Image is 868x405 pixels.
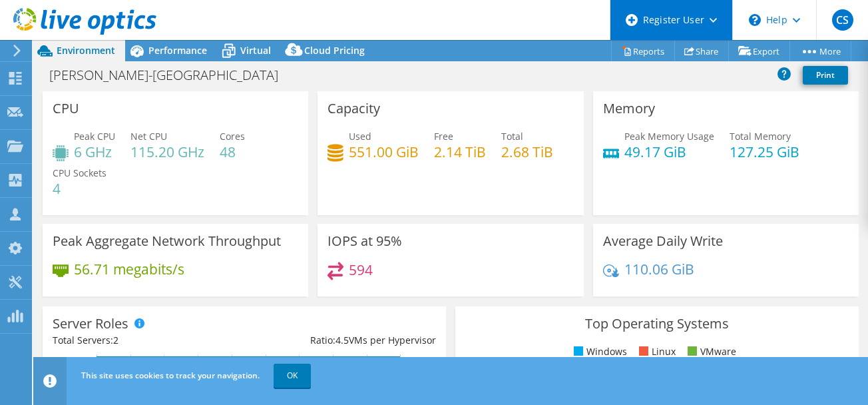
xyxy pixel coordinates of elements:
h3: Capacity [327,101,380,116]
h1: [PERSON_NAME]-[GEOGRAPHIC_DATA] [43,68,299,83]
h4: 4 [53,181,107,196]
span: Virtual [240,44,271,57]
a: Export [728,41,790,61]
span: Cores [220,130,245,143]
h4: 2.14 TiB [434,145,486,159]
a: Share [674,41,729,61]
span: Cloud Pricing [304,44,365,57]
span: CS [832,9,853,31]
span: CPU Sockets [53,167,107,179]
a: More [789,41,851,61]
span: 2 [113,334,118,346]
h3: Average Daily Write [603,234,723,248]
h3: Top Operating Systems [465,316,849,331]
h3: Memory [603,101,655,116]
svg: \n [749,14,761,26]
h4: 49.17 GiB [624,145,714,159]
h4: 594 [349,262,373,277]
h4: 2.68 TiB [501,145,553,159]
span: Total Memory [730,130,791,143]
a: OK [274,364,311,388]
span: Peak Memory Usage [624,130,714,143]
h4: 48 [220,145,245,159]
h4: 115.20 GHz [130,145,204,159]
div: Total Servers: [53,333,244,348]
h4: 127.25 GiB [730,145,799,159]
h4: 6 GHz [74,145,115,159]
li: Linux [636,344,676,359]
span: Free [434,130,453,143]
li: Windows [570,344,627,359]
h4: 551.00 GiB [349,145,419,159]
span: This site uses cookies to track your navigation. [81,370,260,381]
h3: CPU [53,101,79,116]
h3: Peak Aggregate Network Throughput [53,234,281,248]
span: Environment [57,44,115,57]
span: Used [349,130,371,143]
h4: 56.71 megabits/s [74,262,184,276]
span: Performance [148,44,207,57]
h3: Server Roles [53,316,128,331]
span: Total [501,130,523,143]
span: Net CPU [130,130,167,143]
h4: 110.06 GiB [624,262,694,276]
h3: IOPS at 95% [327,234,402,248]
li: VMware [684,344,736,359]
a: Print [803,66,848,85]
span: 4.5 [335,334,349,346]
span: Peak CPU [74,130,115,143]
div: Ratio: VMs per Hypervisor [244,333,436,348]
a: Reports [611,41,675,61]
